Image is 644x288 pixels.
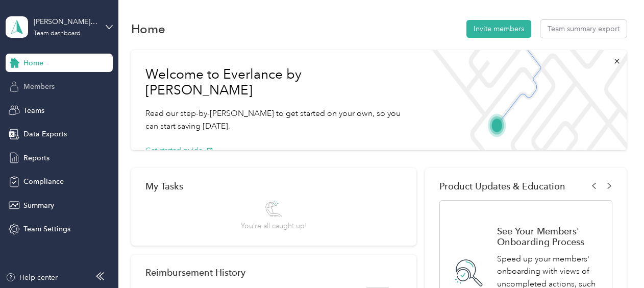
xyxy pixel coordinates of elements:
[23,176,64,187] span: Compliance
[439,181,565,191] span: Product Updates & Education
[241,221,307,231] span: You’re all caught up!
[34,31,81,37] div: Team dashboard
[145,107,410,132] p: Read our step-by-[PERSON_NAME] to get started on your own, so you can start saving [DATE].
[6,272,58,283] button: Help center
[587,231,644,288] iframe: Everlance-gr Chat Button Frame
[34,16,97,27] div: [PERSON_NAME] FIT Team
[466,20,531,38] button: Invite members
[145,66,410,99] h1: Welcome to Everlance by [PERSON_NAME]
[145,181,402,191] div: My Tasks
[497,226,601,247] h1: See Your Members' Onboarding Process
[23,200,54,211] span: Summary
[23,129,67,139] span: Data Exports
[131,23,165,34] h1: Home
[23,58,43,68] span: Home
[23,105,44,116] span: Teams
[540,20,627,38] button: Team summary export
[23,153,49,163] span: Reports
[424,50,627,150] img: Welcome to everlance
[23,224,70,234] span: Team Settings
[145,145,213,156] button: Get started guide
[145,267,245,278] h2: Reimbursement History
[23,81,55,92] span: Members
